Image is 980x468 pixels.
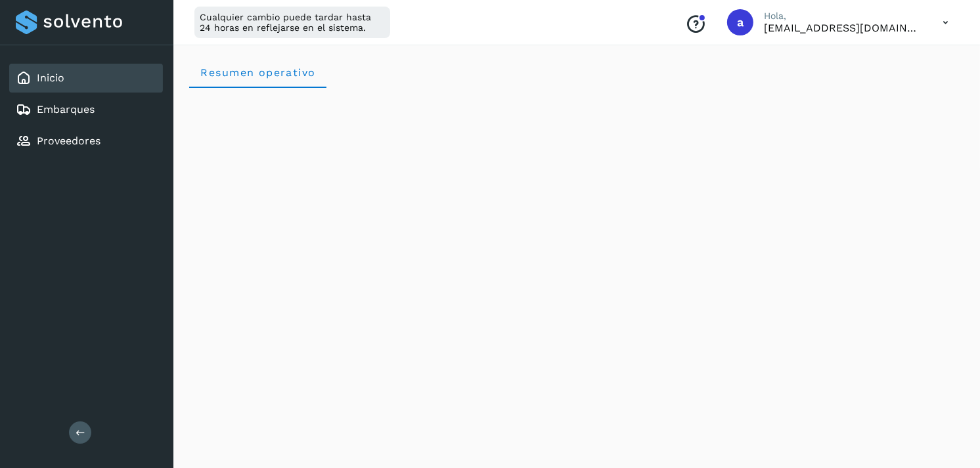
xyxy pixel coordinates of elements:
a: Embarques [37,103,95,116]
a: Inicio [37,72,64,84]
a: Proveedores [37,135,100,147]
div: Cualquier cambio puede tardar hasta 24 horas en reflejarse en el sistema. [194,7,390,38]
p: alejperez@niagarawater.com [764,22,922,34]
p: Hola, [764,11,922,22]
div: Inicio [9,64,163,93]
span: Resumen operativo [200,66,316,79]
div: Proveedores [9,127,163,156]
div: Embarques [9,95,163,124]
